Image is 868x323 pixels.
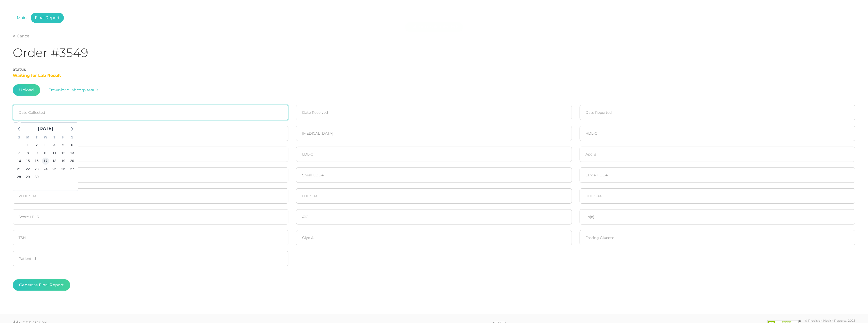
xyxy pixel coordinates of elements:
[33,142,40,149] span: Tuesday, September 2, 2025
[296,147,572,162] input: LDL-C
[60,142,67,149] span: Friday, September 5, 2025
[69,149,76,157] span: Saturday, September 13, 2025
[296,167,572,183] input: Small LDL-P
[14,133,23,141] div: S
[42,158,49,165] span: Wednesday, September 17, 2025
[33,173,40,180] span: Tuesday, September 30, 2025
[42,84,105,96] button: Download labcorp result
[13,105,288,120] input: Select date
[13,188,288,204] input: VLDL Size
[15,173,22,180] span: Sunday, September 28, 2025
[13,251,288,266] input: Patient Id
[24,158,31,165] span: Monday, September 15, 2025
[13,230,288,245] input: TSH
[60,149,67,157] span: Friday, September 12, 2025
[24,173,31,180] span: Monday, September 29, 2025
[15,158,22,165] span: Sunday, September 14, 2025
[51,142,58,149] span: Thursday, September 4, 2025
[41,133,50,141] div: W
[580,126,855,141] input: HDL-C
[296,188,572,204] input: LDL Size
[33,149,40,157] span: Tuesday, September 9, 2025
[13,34,31,39] a: Cancel
[32,133,41,141] div: T
[69,165,76,173] span: Saturday, September 27, 2025
[580,105,855,120] input: Select date
[69,158,76,165] span: Saturday, September 20, 2025
[33,158,40,165] span: Tuesday, September 16, 2025
[13,209,288,224] input: Score LP-IR
[60,158,67,165] span: Friday, September 19, 2025
[42,142,49,149] span: Wednesday, September 3, 2025
[13,73,61,78] span: Waiting for Lab Result
[580,188,855,204] input: HDL Size
[36,125,55,132] div: [DATE]
[296,126,572,141] input: Triglycerides
[68,133,77,141] div: S
[31,13,64,23] a: Final Report
[42,165,49,173] span: Wednesday, September 24, 2025
[15,165,22,173] span: Sunday, September 21, 2025
[580,167,855,183] input: HDL-P
[13,66,855,73] div: Status
[580,209,855,224] input: Lp(a)
[405,22,463,32] div: Labcorp result uploaded!
[13,167,288,183] input: Large VLDL-P
[13,126,288,141] input: Cholesterol
[580,147,855,162] input: Apo B
[23,133,32,141] div: M
[15,149,22,157] span: Sunday, September 7, 2025
[51,158,58,165] span: Thursday, September 18, 2025
[59,133,68,141] div: F
[24,142,31,149] span: Monday, September 1, 2025
[296,230,572,245] input: Glyc A
[296,105,572,120] input: Select date
[805,319,855,322] div: © Precision Health Reports, 2025
[580,230,855,245] input: Fasting Glucose
[69,142,76,149] span: Saturday, September 6, 2025
[13,279,70,291] button: Generate Final Report
[42,149,49,157] span: Wednesday, September 10, 2025
[50,133,59,141] div: T
[13,13,31,23] a: Main
[13,147,288,162] input: Non-HDL Cholesterol
[13,45,855,60] h1: Order #3549
[51,149,58,157] span: Thursday, September 11, 2025
[33,165,40,173] span: Tuesday, September 23, 2025
[24,149,31,157] span: Monday, September 8, 2025
[296,209,572,224] input: A1C
[24,165,31,173] span: Monday, September 22, 2025
[51,165,58,173] span: Thursday, September 25, 2025
[60,165,67,173] span: Friday, September 26, 2025
[13,84,40,96] span: Upload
